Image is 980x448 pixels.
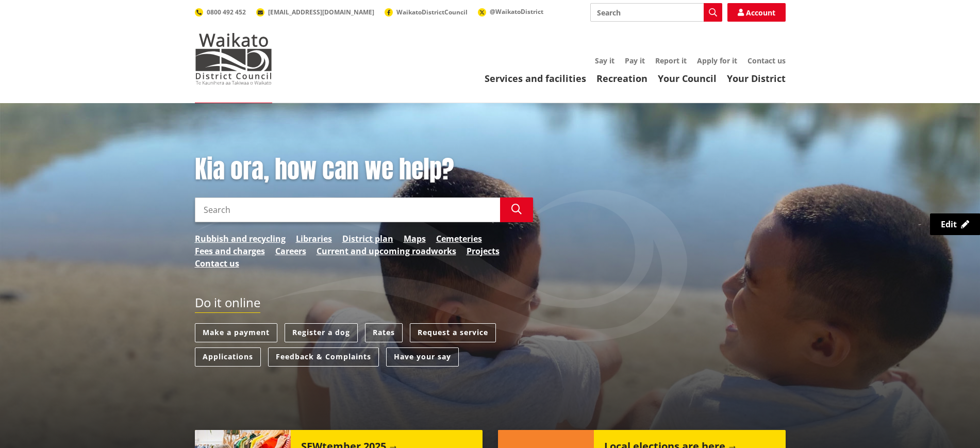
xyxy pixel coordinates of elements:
[195,33,272,85] img: Waikato District Council - Te Kaunihera aa Takiwaa o Waikato
[485,72,586,85] a: Services and facilities
[727,3,786,22] a: Account
[195,347,261,367] a: Applications
[727,72,786,85] a: Your District
[404,233,426,245] a: Maps
[256,8,374,16] a: [EMAIL_ADDRESS][DOMAIN_NAME]
[625,56,645,65] a: Pay it
[195,233,286,245] a: Rubbish and recycling
[195,155,533,185] h1: Kia ora, how can we help?
[467,245,500,257] a: Projects
[296,233,332,245] a: Libraries
[285,323,358,342] a: Register a dog
[930,213,980,235] a: Edit
[748,56,786,65] a: Contact us
[195,8,246,16] a: 0800 492 452
[596,72,647,85] a: Recreation
[436,233,482,245] a: Cemeteries
[195,245,265,257] a: Fees and charges
[490,7,543,16] span: @WaikatoDistrict
[195,295,260,313] h2: Do it online
[195,257,239,270] a: Contact us
[941,219,957,230] span: Edit
[317,245,456,257] a: Current and upcoming roadworks
[658,72,717,85] a: Your Council
[195,197,500,222] input: Search input
[697,56,737,65] a: Apply for it
[410,323,496,342] a: Request a service
[396,8,468,16] span: WaikatoDistrictCouncil
[655,56,687,65] a: Report it
[195,323,277,342] a: Make a payment
[342,233,393,245] a: District plan
[268,8,374,16] span: [EMAIL_ADDRESS][DOMAIN_NAME]
[207,8,246,16] span: 0800 492 452
[595,56,614,65] a: Say it
[590,3,722,22] input: Search input
[385,8,468,16] a: WaikatoDistrictCouncil
[386,347,459,367] a: Have your say
[478,7,543,16] a: @WaikatoDistrict
[365,323,403,342] a: Rates
[275,245,306,257] a: Careers
[268,347,379,367] a: Feedback & Complaints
